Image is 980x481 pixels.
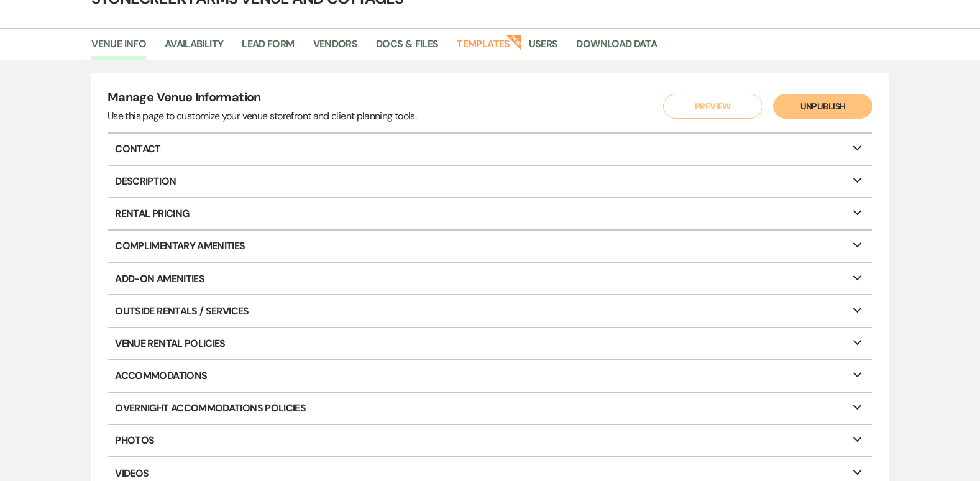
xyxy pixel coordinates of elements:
p: Accommodations [108,360,872,392]
div: Use this page to customize your venue storefront and client planning tools. [108,109,416,124]
p: Add-On Amenities [108,263,872,294]
p: Complimentary Amenities [108,231,872,262]
p: Overnight Accommodations Policies [108,393,872,424]
button: Unpublish [773,94,872,119]
p: Photos [108,425,872,456]
a: Venue Info [91,36,146,60]
a: Users [529,36,558,60]
strong: New [505,33,523,50]
a: Templates [457,36,510,60]
p: Outside Rentals / Services [108,295,872,326]
a: Docs & Files [376,36,438,60]
h4: Manage Venue Information [108,88,416,109]
a: Vendors [313,36,358,60]
a: Download Data [576,36,657,60]
p: Venue Rental Policies [108,328,872,359]
button: Preview [663,94,762,119]
p: Rental Pricing [108,198,872,229]
p: Contact [108,134,872,165]
p: Description [108,166,872,197]
a: Lead Form [242,36,294,60]
a: Availability [165,36,223,60]
a: Preview [660,94,759,119]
